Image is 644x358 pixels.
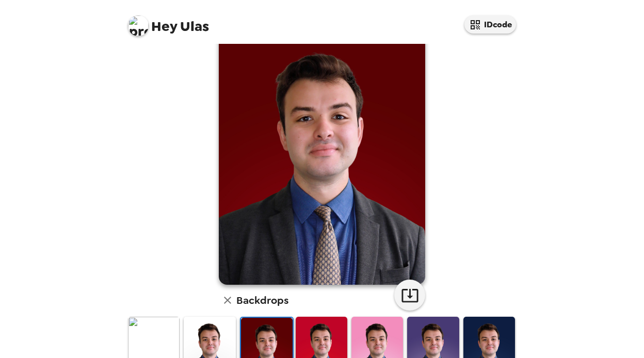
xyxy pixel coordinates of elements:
button: IDcode [464,15,516,34]
span: Hey [151,17,177,36]
span: Ulas [128,10,209,34]
img: user [219,27,425,285]
img: profile pic [128,15,149,36]
h6: Backdrops [236,292,288,308]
